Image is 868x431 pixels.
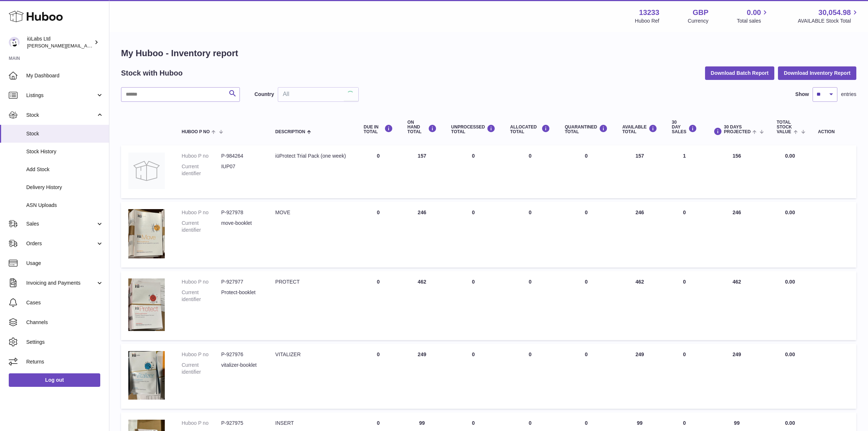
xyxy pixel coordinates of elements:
[275,351,349,358] div: VITALIZER
[221,209,261,216] dd: P-927978
[665,202,704,268] td: 0
[275,153,349,159] div: iüProtect Trial Pack (one week)
[221,289,261,303] dd: Protect-booklet
[785,209,795,215] span: 0.00
[357,271,400,340] td: 0
[357,145,400,198] td: 0
[665,344,704,409] td: 0
[128,278,165,331] img: product image
[26,280,96,286] span: Invoicing and Payments
[704,202,770,268] td: 246
[121,68,183,78] h2: Stock with Huboo
[364,124,393,134] div: DUE IN TOTAL
[503,271,557,340] td: 0
[26,358,104,365] span: Returns
[275,420,349,427] div: INSERT
[798,18,859,24] span: AVAILABLE Stock Total
[128,351,165,400] img: product image
[400,344,444,409] td: 249
[639,8,659,18] strong: 13233
[615,271,665,340] td: 462
[785,153,795,159] span: 0.00
[444,202,503,268] td: 0
[26,299,104,306] span: Cases
[615,344,665,409] td: 249
[704,145,770,198] td: 156
[585,279,588,285] span: 0
[565,124,608,134] div: QUARANTINED Total
[182,130,210,134] span: Huboo P no
[26,92,96,99] span: Listings
[585,209,588,215] span: 0
[182,220,221,234] dt: Current identifier
[27,35,93,49] div: iüLabs Ltd
[704,344,770,409] td: 249
[26,220,96,227] span: Sales
[221,153,261,159] dd: P-984264
[182,420,221,427] dt: Huboo P no
[818,8,851,18] span: 30,054.98
[26,319,104,326] span: Channels
[26,184,104,191] span: Delivery History
[26,339,104,346] span: Settings
[776,120,792,135] span: Total stock value
[182,163,221,177] dt: Current identifier
[27,43,146,49] span: [PERSON_NAME][EMAIL_ADDRESS][DOMAIN_NAME]
[128,209,165,258] img: product image
[795,91,809,98] label: Show
[9,37,20,48] img: annunziata@iulabs.co
[778,66,856,80] button: Download Inventory Report
[503,344,557,409] td: 0
[275,209,349,216] div: MOVE
[221,163,261,177] dd: IUP07
[221,362,261,376] dd: vitalizer-booklet
[585,351,588,357] span: 0
[275,130,305,134] span: Description
[737,8,769,24] a: 0.00 Total sales
[182,209,221,216] dt: Huboo P no
[400,271,444,340] td: 462
[585,420,588,426] span: 0
[622,124,657,134] div: AVAILABLE Total
[128,153,165,189] img: product image
[275,278,349,285] div: PROTECT
[798,8,859,24] a: 30,054.98 AVAILABLE Stock Total
[503,202,557,268] td: 0
[221,420,261,427] dd: P-927975
[451,124,496,134] div: UNPROCESSED Total
[688,18,709,24] div: Currency
[841,91,856,98] span: entries
[26,240,96,247] span: Orders
[400,202,444,268] td: 246
[635,18,659,24] div: Huboo Ref
[357,202,400,268] td: 0
[693,8,708,18] strong: GBP
[444,344,503,409] td: 0
[26,148,104,155] span: Stock History
[585,153,588,159] span: 0
[672,120,697,135] div: 30 DAY SALES
[221,220,261,234] dd: move-booklet
[737,18,769,24] span: Total sales
[182,278,221,285] dt: Huboo P no
[747,8,761,18] span: 0.00
[785,351,795,357] span: 0.00
[408,120,437,135] div: ON HAND Total
[503,145,557,198] td: 0
[444,271,503,340] td: 0
[818,130,849,134] div: Action
[615,145,665,198] td: 157
[182,153,221,159] dt: Huboo P no
[26,130,104,137] span: Stock
[665,145,704,198] td: 1
[400,145,444,198] td: 157
[26,260,104,267] span: Usage
[444,145,503,198] td: 0
[221,278,261,285] dd: P-927977
[26,72,104,79] span: My Dashboard
[704,271,770,340] td: 462
[705,66,775,80] button: Download Batch Report
[182,289,221,303] dt: Current identifier
[510,124,550,134] div: ALLOCATED Total
[26,202,104,209] span: ASN Uploads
